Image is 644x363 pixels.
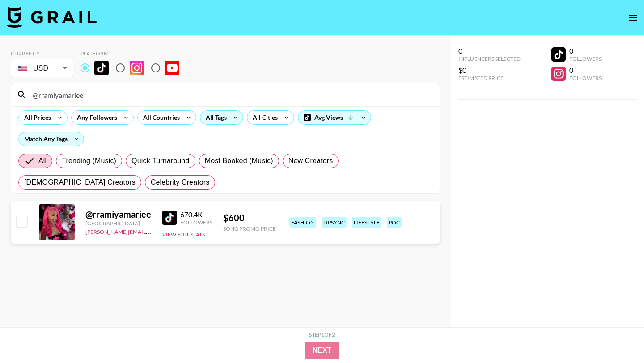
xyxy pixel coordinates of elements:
input: Search by User Name [27,88,434,102]
div: Followers [569,55,602,62]
div: Song Promo Price [223,225,276,232]
div: $ 600 [223,212,276,224]
span: Quick Turnaround [131,156,190,166]
a: [PERSON_NAME][EMAIL_ADDRESS][DOMAIN_NAME] [85,227,218,235]
div: [GEOGRAPHIC_DATA] [85,220,152,227]
button: View Full Stats [162,231,205,238]
div: Avg Views [298,111,371,124]
img: YouTube [165,61,179,75]
button: Next [305,342,339,359]
div: 670.4K [180,210,212,219]
div: Platform [80,50,186,57]
span: Most Booked (Music) [205,156,273,166]
div: Match Any Tags [19,132,84,146]
div: Step 1 of 2 [309,331,335,338]
div: Currency [11,50,73,57]
span: All [38,156,47,166]
div: fashion [289,217,316,228]
div: $0 [458,66,521,75]
div: All Cities [247,111,280,124]
span: New Creators [288,156,333,166]
img: Grail Talent [7,6,97,28]
div: Any Followers [72,111,119,124]
div: Estimated Price [458,75,521,81]
div: poc [387,217,402,228]
div: 0 [569,66,602,75]
div: 0 [569,46,602,55]
span: [DEMOGRAPHIC_DATA] Creators [24,177,136,188]
div: USD [13,60,72,76]
img: TikTok [162,211,177,225]
div: Followers [180,219,212,226]
span: Trending (Music) [62,156,116,166]
div: lipsync [322,217,347,228]
div: @ rramiyamariee [85,209,152,220]
div: Followers [569,75,602,81]
div: All Tags [200,111,229,124]
div: Influencers Selected [458,55,521,62]
div: All Countries [138,111,182,124]
img: Instagram [130,61,144,75]
button: open drawer [624,9,642,27]
div: lifestyle [352,217,381,228]
iframe: Drift Widget Chat Controller [599,318,633,352]
div: 0 [458,46,521,55]
img: TikTok [94,61,109,75]
div: All Prices [19,111,53,124]
span: Celebrity Creators [151,177,210,188]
